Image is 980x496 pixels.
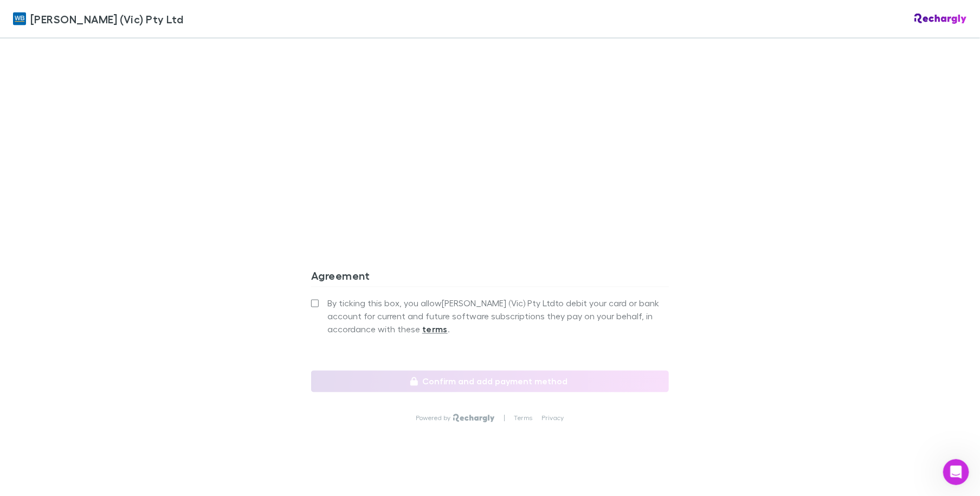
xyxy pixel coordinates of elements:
p: | [504,414,505,423]
span: [PERSON_NAME] (Vic) Pty Ltd [30,11,183,27]
span: By ticking this box, you allow [PERSON_NAME] (Vic) Pty Ltd to debit your card or bank account for... [327,297,669,336]
iframe: Intercom live chat [943,459,969,485]
strong: terms [422,324,448,335]
img: William Buck (Vic) Pty Ltd's Logo [13,12,26,25]
img: Rechargly Logo [914,14,967,24]
h3: Agreement [311,269,669,287]
button: Confirm and add payment method [311,371,669,392]
a: Terms [514,414,533,423]
a: Privacy [541,414,564,423]
p: Powered by [416,414,453,423]
img: Rechargly Logo [453,414,495,423]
